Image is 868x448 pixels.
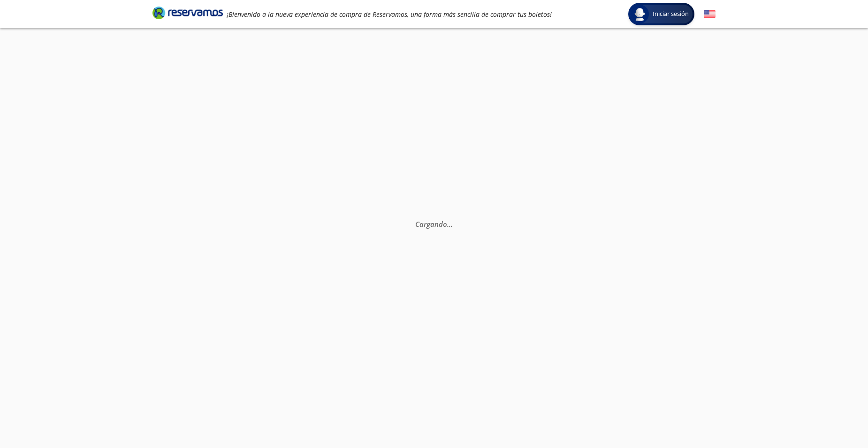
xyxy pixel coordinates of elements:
i: Brand Logo [152,6,223,20]
span: Iniciar sesión [649,9,693,19]
em: Cargando [415,219,453,229]
button: English [704,8,716,20]
span: . [447,219,449,229]
a: Brand Logo [152,6,223,22]
em: ¡Bienvenido a la nueva experiencia de compra de Reservamos, una forma más sencilla de comprar tus... [227,10,552,19]
span: . [449,219,451,229]
span: . [451,219,453,229]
